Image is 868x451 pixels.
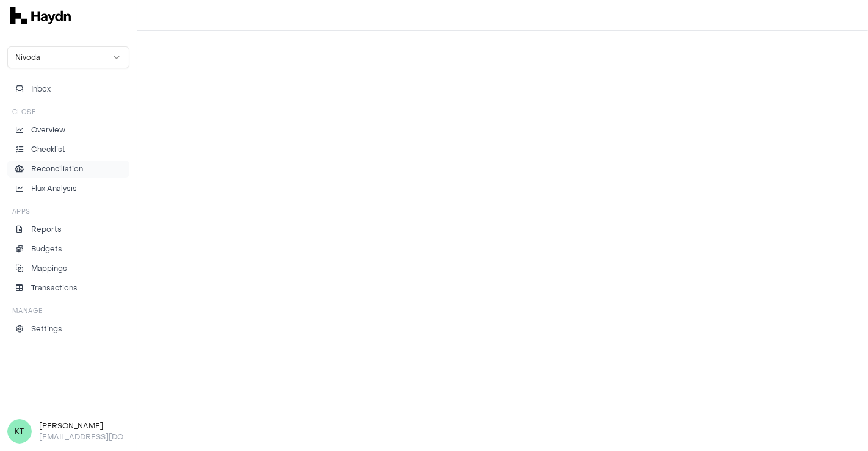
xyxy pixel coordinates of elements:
p: Transactions [31,283,78,294]
p: Checklist [31,144,65,155]
p: [EMAIL_ADDRESS][DOMAIN_NAME] [39,431,129,442]
h3: [PERSON_NAME] [39,420,129,431]
p: Settings [31,323,62,334]
a: Flux Analysis [7,180,129,197]
p: Budgets [31,244,62,254]
a: Reconciliation [7,161,129,178]
a: Overview [7,121,129,139]
a: Checklist [7,141,129,158]
a: Settings [7,320,129,337]
p: Mappings [31,263,67,274]
span: KT [7,419,32,444]
a: Reports [7,221,129,238]
span: Inbox [31,84,51,95]
a: Mappings [7,260,129,277]
h3: Close [12,107,36,117]
a: Budgets [7,240,129,258]
img: svg+xml,%3c [10,7,71,24]
a: Transactions [7,280,129,297]
h3: Manage [12,306,43,316]
p: Reconciliation [31,164,83,175]
button: Inbox [7,81,129,98]
h3: Apps [12,207,31,216]
p: Reports [31,224,62,235]
p: Flux Analysis [31,183,77,194]
p: Overview [31,124,65,135]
